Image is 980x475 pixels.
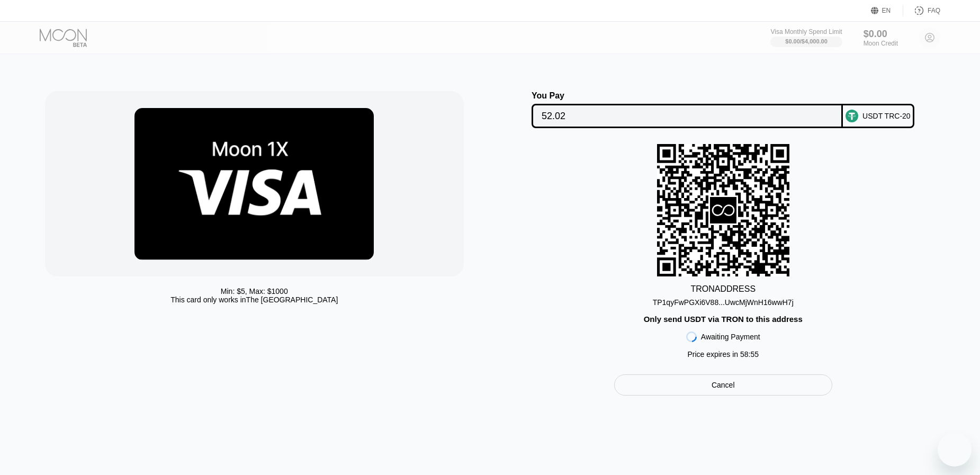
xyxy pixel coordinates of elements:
div: EN [871,5,903,16]
div: FAQ [903,5,940,16]
div: Cancel [712,380,735,390]
div: You PayUSDT TRC-20 [501,91,946,128]
div: TRON ADDRESS [690,284,756,294]
div: Min: $ 5 , Max: $ 1000 [221,287,288,295]
div: Price expires in [687,350,759,359]
div: USDT TRC-20 [862,112,911,120]
iframe: Button to launch messaging window [938,433,972,467]
div: Only send USDT via TRON to this address [644,315,803,324]
div: TP1qyFwPGXi6V88...UwcMjWnH16wwH7j [653,298,794,307]
div: You Pay [532,91,843,101]
div: EN [882,7,891,14]
div: TP1qyFwPGXi6V88...UwcMjWnH16wwH7j [653,294,794,307]
div: FAQ [928,7,940,14]
span: 58 : 55 [740,350,759,359]
div: This card only works in The [GEOGRAPHIC_DATA] [170,295,338,304]
div: Visa Monthly Spend Limit [770,28,842,35]
div: $0.00 / $4,000.00 [785,38,828,44]
div: Awaiting Payment [701,333,760,341]
div: Visa Monthly Spend Limit$0.00/$4,000.00 [770,28,842,47]
div: Cancel [614,374,832,396]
